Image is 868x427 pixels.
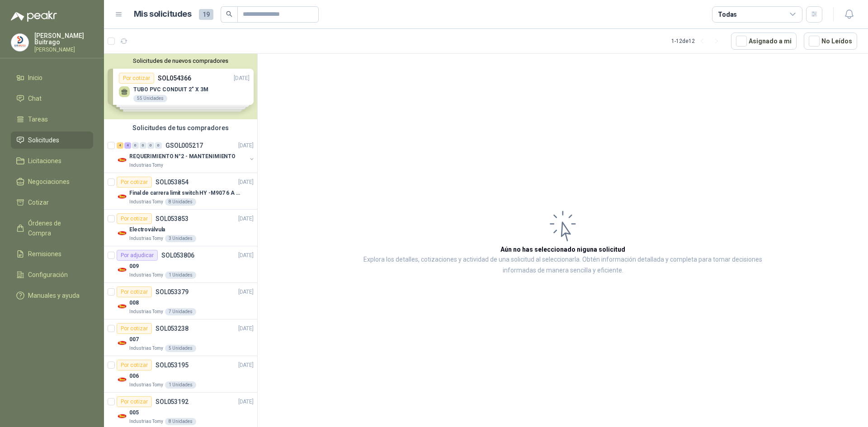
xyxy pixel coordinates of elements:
a: Tareas [11,111,93,128]
img: Company Logo [117,155,127,165]
a: Solicitudes [11,131,93,149]
p: Industrias Tomy [129,198,163,206]
p: SOL053806 [161,252,194,258]
p: Explora los detalles, cotizaciones y actividad de una solicitud al seleccionarla. Obtén informaci... [348,254,778,276]
a: Manuales y ayuda [11,287,93,304]
a: Por cotizarSOL053854[DATE] Company LogoFinal de carrera limit switch HY -M907 6 A - 250 V a.cIndu... [104,173,257,210]
div: Por cotizar [117,360,152,371]
p: [DATE] [238,141,254,150]
img: Company Logo [11,34,28,51]
div: Por cotizar [117,323,152,334]
p: 006 [129,372,139,380]
div: Todas [718,9,737,19]
p: Industrias Tomy [129,308,163,315]
span: Manuales y ayuda [28,291,80,300]
p: [PERSON_NAME] Buitrago [34,33,93,45]
span: Órdenes de Compra [28,218,85,238]
a: Configuración [11,266,93,283]
button: Solicitudes de nuevos compradores [108,57,254,64]
div: 0 [155,142,162,149]
a: Chat [11,90,93,107]
span: Cotizar [28,197,49,207]
p: Industrias Tomy [129,418,163,425]
div: 8 Unidades [165,198,196,206]
div: 1 Unidades [165,381,196,389]
p: SOL053853 [156,216,189,222]
p: [DATE] [238,215,254,223]
span: search [226,11,232,17]
a: Remisiones [11,245,93,263]
img: Company Logo [117,374,127,385]
p: REQUERIMIENTO N°2 - MANTENIMIENTO [129,152,236,161]
h1: Mis solicitudes [134,8,192,21]
p: [DATE] [238,251,254,260]
div: 1 - 12 de 12 [671,34,724,48]
div: 0 [132,142,139,149]
p: 008 [129,299,139,307]
div: 5 Unidades [165,345,196,352]
div: Solicitudes de nuevos compradoresPor cotizarSOL054366[DATE] TUBO PVC CONDUIT 2" X 3M55 UnidadesPo... [104,54,257,119]
p: [PERSON_NAME] [34,47,93,52]
p: [DATE] [238,178,254,187]
a: Por cotizarSOL053379[DATE] Company Logo008Industrias Tomy7 Unidades [104,283,257,319]
a: Licitaciones [11,152,93,169]
p: 005 [129,408,139,417]
img: Company Logo [117,301,127,312]
div: 1 Unidades [165,272,196,279]
span: Tareas [28,114,48,124]
p: Industrias Tomy [129,345,163,352]
p: [DATE] [238,361,254,370]
p: Electroválvula [129,225,165,234]
span: Negociaciones [28,177,70,187]
button: No Leídos [804,33,857,50]
span: Inicio [28,73,42,83]
div: Por cotizar [117,286,152,297]
div: 0 [147,142,154,149]
img: Company Logo [117,264,127,275]
div: 3 Unidades [165,235,196,242]
img: Company Logo [117,338,127,348]
span: Remisiones [28,249,61,259]
span: Solicitudes [28,135,59,145]
img: Company Logo [117,191,127,202]
a: Negociaciones [11,173,93,190]
p: SOL053854 [156,179,189,185]
div: 4 [124,142,131,149]
div: Por cotizar [117,213,152,224]
a: Órdenes de Compra [11,215,93,242]
a: Cotizar [11,194,93,211]
div: 8 Unidades [165,418,196,425]
img: Company Logo [117,228,127,239]
img: Logo peakr [11,11,57,22]
button: Asignado a mi [731,33,797,50]
p: Final de carrera limit switch HY -M907 6 A - 250 V a.c [129,189,242,197]
a: Por cotizarSOL053195[DATE] Company Logo006Industrias Tomy1 Unidades [104,356,257,393]
img: Company Logo [117,411,127,422]
span: Configuración [28,270,68,280]
p: [DATE] [238,288,254,296]
p: SOL053195 [156,362,189,368]
p: [DATE] [238,324,254,333]
a: Por adjudicarSOL053806[DATE] Company Logo009Industrias Tomy1 Unidades [104,246,257,283]
span: 19 [199,9,213,20]
p: 009 [129,262,139,271]
div: 7 Unidades [165,308,196,315]
div: Por cotizar [117,177,152,188]
a: 4 4 0 0 0 0 GSOL005217[DATE] Company LogoREQUERIMIENTO N°2 - MANTENIMIENTOIndustrias Tomy [117,140,255,169]
a: Por cotizarSOL053853[DATE] Company LogoElectroválvulaIndustrias Tomy3 Unidades [104,210,257,246]
h3: Aún no has seleccionado niguna solicitud [500,244,625,254]
div: Por adjudicar [117,250,158,261]
div: Por cotizar [117,396,152,407]
p: Industrias Tomy [129,272,163,279]
p: 007 [129,335,139,344]
p: Industrias Tomy [129,381,163,389]
p: Industrias Tomy [129,162,163,169]
p: [DATE] [238,398,254,406]
div: 0 [140,142,146,149]
a: Por cotizarSOL053238[DATE] Company Logo007Industrias Tomy5 Unidades [104,319,257,356]
p: GSOL005217 [165,142,203,149]
div: 4 [117,142,123,149]
p: SOL053238 [156,325,189,332]
p: Industrias Tomy [129,235,163,242]
span: Licitaciones [28,156,61,166]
